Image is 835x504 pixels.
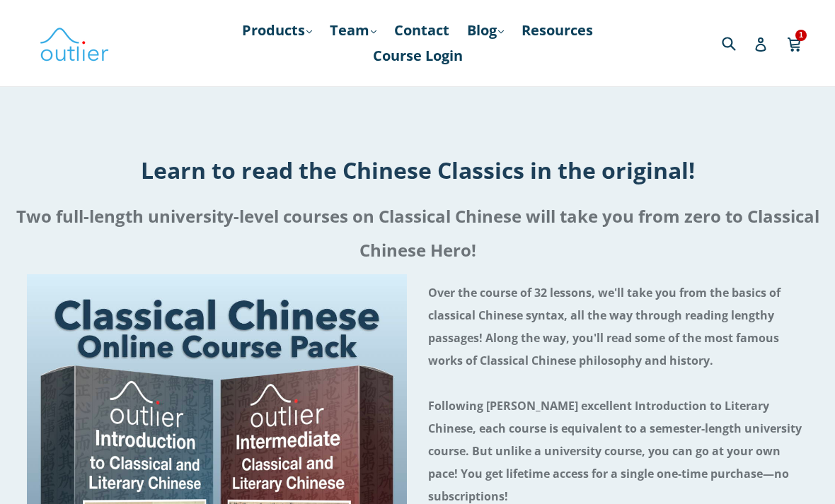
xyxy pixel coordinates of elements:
[514,18,600,43] a: Resources
[366,43,470,69] a: Course Login
[235,18,319,43] a: Products
[795,30,807,40] span: 1
[11,155,824,185] h1: Learn to read the Chinese Classics in the original!
[787,27,803,59] a: 1
[460,18,511,43] a: Blog
[39,23,110,64] img: Outlier Linguistics
[323,18,384,43] a: Team
[11,199,824,267] h2: Two full-length university-level courses on Classical Chinese will take you from zero to Classica...
[387,18,456,43] a: Contact
[718,28,757,57] input: Search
